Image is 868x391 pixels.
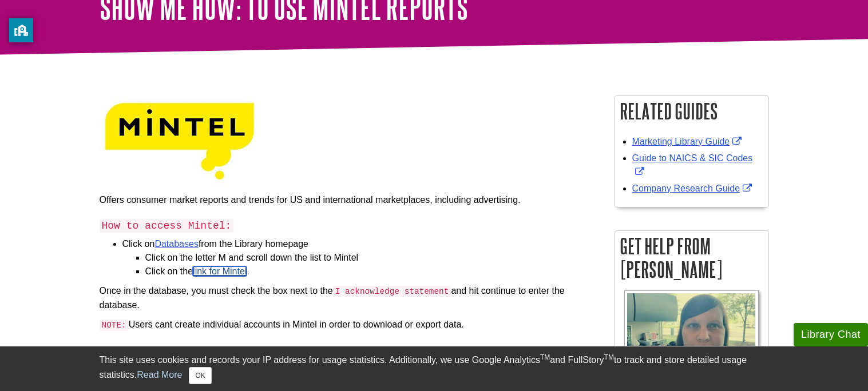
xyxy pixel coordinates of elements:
[540,353,550,361] sup: TM
[632,183,755,193] a: Link opens in new window
[632,153,753,177] a: Link opens in new window
[100,353,769,384] div: This site uses cookies and records your IP address for usage statistics. Additionally, we use Goo...
[145,251,597,265] li: Click on the letter M and scroll down the list to Mintel
[100,320,129,331] code: NOTE:
[154,239,199,249] a: Databases
[632,137,745,146] a: Link opens in new window
[100,219,234,233] code: How to access Mintel:
[100,193,597,207] p: Offers consumer market reports and trends for US and international marketplaces, including advert...
[100,95,260,187] img: mintel logo
[100,318,597,332] p: Users cant create individual accounts in Mintel in order to download or export data.
[137,370,182,380] a: Read More
[624,290,759,386] img: Profile Photo
[193,266,247,276] a: link for Mintel
[145,265,597,278] li: Click on the .
[615,231,768,285] h2: Get Help From [PERSON_NAME]
[189,367,211,384] button: Close
[604,353,614,361] sup: TM
[333,286,451,297] code: I acknowledge statement
[9,18,33,42] button: privacy banner
[615,96,768,126] h2: Related Guides
[794,323,868,346] button: Library Chat
[122,237,597,278] li: Click on from the Library homepage
[100,284,597,312] p: Once in the database, you must check the box next to the and hit continue to enter the database.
